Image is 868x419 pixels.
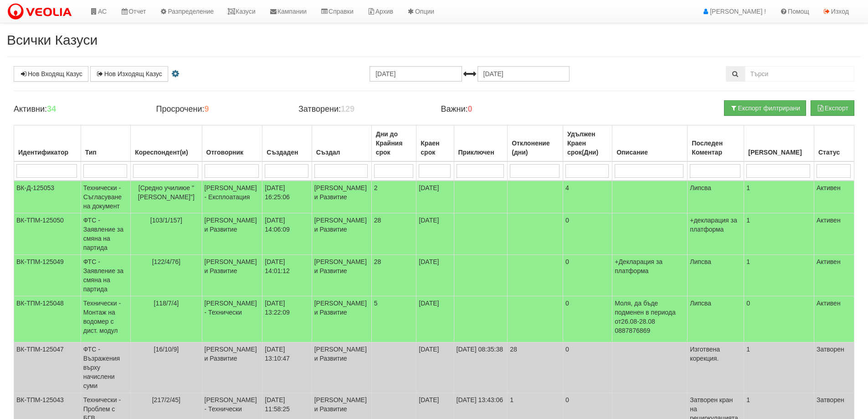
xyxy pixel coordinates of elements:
[14,181,81,213] td: ВК-Д-125053
[152,396,180,403] span: [217/2/45]
[202,296,262,342] td: [PERSON_NAME] - Технически
[457,146,505,159] div: Приключен
[371,125,416,162] th: Дни до Крайния срок: No sort applied, activate to apply an ascending sort
[202,181,262,213] td: [PERSON_NAME] - Експлоатация
[746,146,812,159] div: [PERSON_NAME]
[744,296,814,342] td: 0
[156,105,284,114] h4: Просрочени:
[14,342,81,393] td: ВК-ТПМ-125047
[14,255,81,296] td: ВК-ТПМ-125049
[14,213,81,255] td: ВК-ТПМ-125050
[416,213,454,255] td: [DATE]
[814,342,854,393] td: Затворен
[312,296,371,342] td: [PERSON_NAME] и Развитие
[341,104,354,114] b: 129
[83,146,128,159] div: Тип
[202,255,262,296] td: [PERSON_NAME] и Развитие
[615,146,685,159] div: Описание
[170,71,181,77] i: Настройки
[416,296,454,342] td: [DATE]
[262,255,312,296] td: [DATE] 14:01:12
[312,125,371,162] th: Създал: No sort applied, activate to apply an ascending sort
[262,342,312,393] td: [DATE] 13:10:47
[298,105,427,114] h4: Затворени:
[152,258,180,265] span: [122/4/76]
[262,125,312,162] th: Създаден: No sort applied, activate to apply an ascending sort
[7,32,861,47] h2: Всички Казуси
[374,258,381,265] span: 28
[563,181,612,213] td: 4
[744,255,814,296] td: 1
[690,217,737,233] span: +декларация за платформа
[374,300,378,307] span: 5
[374,128,414,159] div: Дни до Крайния срок
[416,125,454,162] th: Краен срок: No sort applied, activate to apply an ascending sort
[312,342,371,393] td: [PERSON_NAME] и Развитие
[131,125,202,162] th: Кореспондент(и): No sort applied, activate to apply an ascending sort
[81,213,130,255] td: ФТС - Заявление за смяна на партида
[563,296,612,342] td: 0
[202,125,262,162] th: Отговорник: No sort applied, activate to apply an ascending sort
[90,66,168,82] a: Нов Изходящ Казус
[47,104,56,114] b: 34
[154,346,179,353] span: [16/10/9]
[565,128,610,159] div: Удължен Краен срок(Дни)
[690,346,720,362] span: Изготвена корекция.
[468,104,473,114] b: 0
[744,342,814,393] td: 1
[202,342,262,393] td: [PERSON_NAME] и Развитие
[14,66,88,82] a: Нов Входящ Казус
[690,258,711,265] span: Липсва
[154,300,179,307] span: [118/7/4]
[416,255,454,296] td: [DATE]
[563,342,612,393] td: 0
[204,104,209,114] b: 9
[454,125,508,162] th: Приключен: No sort applied, activate to apply an ascending sort
[814,181,854,213] td: Активен
[690,137,741,159] div: Последен Коментар
[615,257,685,275] p: +Декларация за платформа
[150,217,182,224] span: [103/1/157]
[510,137,560,159] div: Отклонение (дни)
[416,181,454,213] td: [DATE]
[16,146,78,159] div: Идентификатор
[814,255,854,296] td: Активен
[419,137,451,159] div: Краен срок
[81,296,130,342] td: Технически - Монтаж на водомер с дист. модул
[262,213,312,255] td: [DATE] 14:06:09
[416,342,454,393] td: [DATE]
[7,2,76,21] img: VeoliaLogo.png
[312,181,371,213] td: [PERSON_NAME] и Развитие
[312,213,371,255] td: [PERSON_NAME] и Развитие
[563,213,612,255] td: 0
[817,146,852,159] div: Статус
[744,181,814,213] td: 1
[811,100,854,116] button: Експорт
[612,125,688,162] th: Описание: No sort applied, activate to apply an ascending sort
[688,125,744,162] th: Последен Коментар: No sort applied, activate to apply an ascending sort
[81,255,130,296] td: ФТС - Заявление за смяна на партида
[615,299,685,335] p: Моля, да бъде подменен в периода от26.08-28.08 0887876869
[814,125,854,162] th: Статус: No sort applied, activate to apply an ascending sort
[265,146,309,159] div: Създаден
[745,66,854,82] input: Търсене по Идентификатор, Бл/Вх/Ап, Тип, Описание, Моб. Номер, Имейл, Файл, Коментар,
[690,300,711,307] span: Липсва
[133,146,199,159] div: Кореспондент(и)
[563,125,612,162] th: Удължен Краен срок(Дни): No sort applied, activate to apply an ascending sort
[202,213,262,255] td: [PERSON_NAME] и Развитие
[138,184,195,201] span: [Средно училиюе "[PERSON_NAME]"]
[690,184,711,191] span: Липсва
[744,213,814,255] td: 1
[374,184,378,191] span: 2
[814,213,854,255] td: Активен
[314,146,369,159] div: Създал
[262,296,312,342] td: [DATE] 13:22:09
[744,125,814,162] th: Брой Файлове: No sort applied, activate to apply an ascending sort
[81,181,130,213] td: Технически - Съгласуване на документ
[814,296,854,342] td: Активен
[14,105,142,114] h4: Активни:
[14,125,81,162] th: Идентификатор: No sort applied, activate to apply an ascending sort
[81,342,130,393] td: ФТС - Възражения върху начислени суми
[454,342,508,393] td: [DATE] 08:35:38
[374,217,381,224] span: 28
